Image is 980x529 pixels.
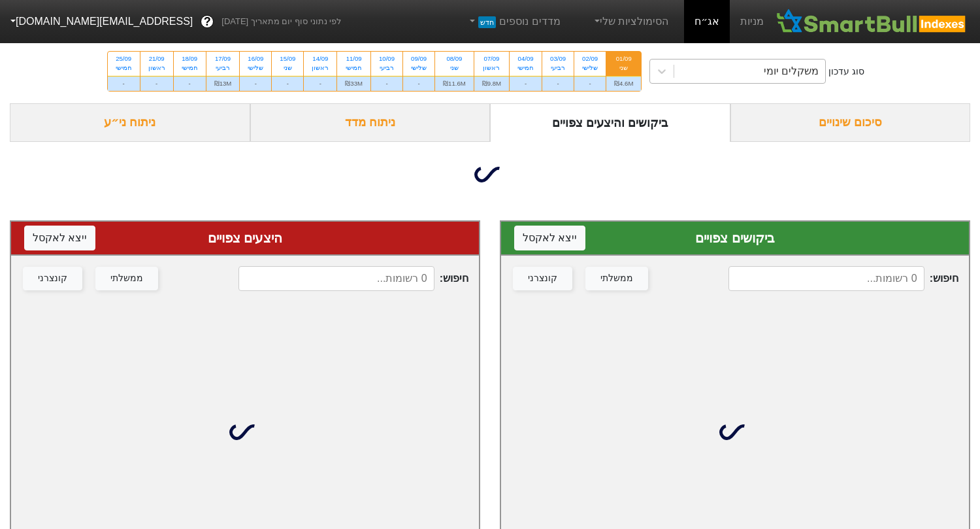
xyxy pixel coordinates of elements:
[238,266,468,291] span: חיפוש :
[345,63,363,73] div: חמישי
[280,63,295,73] div: שני
[312,63,329,73] div: ראשון
[585,267,648,290] button: ממשלתי
[574,76,606,91] div: -
[182,63,198,73] div: חמישי
[462,9,566,35] a: מדדים נוספיםחדש
[214,54,232,63] div: 17/09
[345,54,363,63] div: 11/09
[250,103,491,142] div: ניתוח מדד
[614,63,633,73] div: שני
[248,63,263,73] div: שלישי
[514,228,956,248] div: ביקושים צפויים
[828,65,864,78] div: סוג עדכון
[379,63,395,73] div: רביעי
[550,54,566,63] div: 03/09
[482,54,501,63] div: 07/09
[24,228,466,248] div: היצעים צפויים
[528,271,557,286] div: קונצרני
[542,76,574,91] div: -
[435,76,474,91] div: ₪11.6M
[600,271,633,286] div: ממשלתי
[443,54,466,63] div: 08/09
[148,54,165,63] div: 21/09
[148,63,165,73] div: ראשון
[510,76,542,91] div: -
[248,54,263,63] div: 16/09
[116,63,132,73] div: חמישי
[478,16,496,28] span: חדש
[116,54,132,63] div: 25/09
[411,63,427,73] div: שלישי
[214,63,232,73] div: רביעי
[371,76,402,91] div: -
[728,266,958,291] span: חיפוש :
[206,76,240,91] div: ₪13M
[517,63,534,73] div: חמישי
[582,63,598,73] div: שלישי
[719,417,751,448] img: loading...
[614,54,633,63] div: 01/09
[606,76,641,91] div: ₪4.6M
[490,103,730,142] div: ביקושים והיצעים צפויים
[204,13,211,31] span: ?
[182,54,198,63] div: 18/09
[474,159,506,190] img: loading...
[587,9,674,35] a: הסימולציות שלי
[550,63,566,73] div: רביעי
[517,54,534,63] div: 04/09
[10,103,250,142] div: ניתוח ני״ע
[38,271,67,286] div: קונצרני
[272,76,303,91] div: -
[108,76,140,91] div: -
[221,15,341,28] span: לפי נתוני סוף יום מתאריך [DATE]
[229,417,261,448] img: loading...
[304,76,336,91] div: -
[582,54,598,63] div: 02/09
[774,9,970,35] img: SmartBull
[379,54,395,63] div: 10/09
[474,76,509,91] div: ₪9.8M
[174,76,206,91] div: -
[23,267,82,290] button: קונצרני
[411,54,427,63] div: 09/09
[280,54,295,63] div: 15/09
[482,63,501,73] div: ראשון
[240,76,271,91] div: -
[764,63,819,79] div: משקלים יומי
[238,266,434,291] input: 0 רשומות...
[110,271,143,286] div: ממשלתי
[95,267,158,290] button: ממשלתי
[513,267,572,290] button: קונצרני
[337,76,370,91] div: ₪33M
[514,226,585,250] button: ייצא לאקסל
[728,266,924,291] input: 0 רשומות...
[730,103,971,142] div: סיכום שינויים
[140,76,173,91] div: -
[443,63,466,73] div: שני
[403,76,434,91] div: -
[312,54,329,63] div: 14/09
[24,226,95,250] button: ייצא לאקסל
